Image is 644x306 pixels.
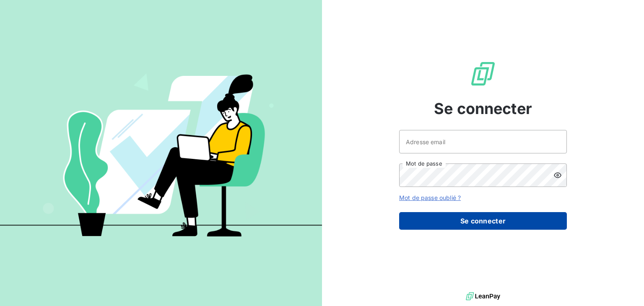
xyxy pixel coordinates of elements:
img: logo [466,290,500,303]
input: placeholder [399,130,567,153]
span: Se connecter [434,97,532,120]
a: Mot de passe oublié ? [399,194,461,201]
button: Se connecter [399,212,567,230]
img: Logo LeanPay [470,60,496,87]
